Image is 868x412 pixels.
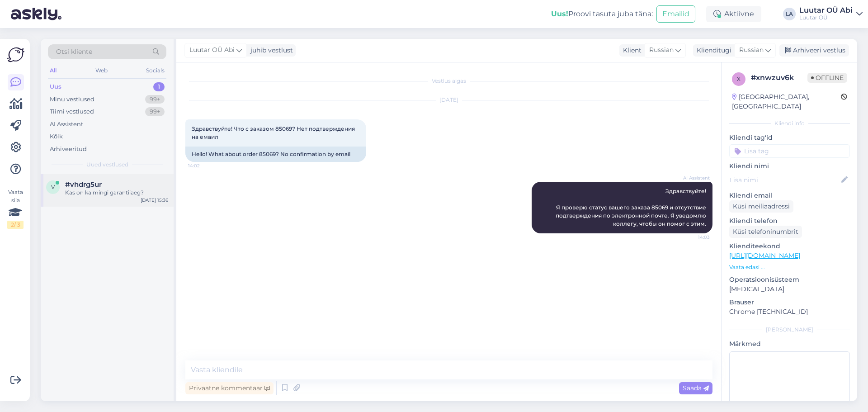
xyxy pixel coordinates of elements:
div: 1 [153,82,165,91]
p: Klienditeekond [729,242,850,251]
div: All [48,65,58,76]
div: Privaatne kommentaar [185,382,274,394]
div: # xnwzuv6k [751,72,807,83]
p: [MEDICAL_DATA] [729,284,850,294]
div: Vestlus algas [185,77,712,85]
div: [DATE] [185,96,712,104]
button: Emailid [656,5,695,23]
div: Küsi meiliaadressi [729,200,793,213]
span: AI Assistent [676,175,710,181]
div: LA [783,8,796,20]
p: Chrome [TECHNICAL_ID] [729,307,850,317]
div: 99+ [145,107,165,116]
span: 14:02 [188,162,222,169]
span: 14:03 [676,234,710,241]
div: Socials [144,65,166,76]
div: [PERSON_NAME] [729,326,850,334]
span: Otsi kliente [56,47,92,57]
div: Web [94,65,109,76]
div: Arhiveeri vestlus [779,44,849,57]
div: [GEOGRAPHIC_DATA], [GEOGRAPHIC_DATA] [732,92,841,111]
span: v [51,184,55,190]
span: Russian [649,45,674,55]
div: Klienditugi [693,46,731,55]
span: Luutar OÜ Abi [189,45,235,55]
span: Uued vestlused [86,161,128,169]
input: Lisa nimi [730,175,840,185]
b: Uus! [551,9,568,18]
p: Kliendi email [729,191,850,200]
div: Uus [50,82,61,91]
div: AI Assistent [50,120,83,129]
span: Saada [683,384,709,392]
p: Operatsioonisüsteem [729,275,850,284]
div: 2 / 3 [7,221,24,229]
a: Luutar OÜ AbiLuutar OÜ [799,7,863,21]
span: Здравствуйте! Что с заказом 85069? Нет подтверждения на емаил [192,125,356,140]
input: Lisa tag [729,144,850,158]
span: Offline [807,73,847,83]
p: Vaata edasi ... [729,263,850,271]
div: Tiimi vestlused [50,107,94,116]
div: 99+ [145,95,165,104]
div: Hello! What about order 85069? No confirmation by email [185,147,366,162]
div: Luutar OÜ Abi [799,7,853,14]
div: Minu vestlused [50,95,94,104]
a: [URL][DOMAIN_NAME] [729,251,800,260]
div: Kõik [50,132,63,141]
div: Arhiveeritud [50,145,87,154]
div: Luutar OÜ [799,14,853,21]
div: [DATE] 15:36 [141,197,168,204]
div: Kliendi info [729,119,850,128]
div: Vaata siia [7,188,24,229]
div: Klient [619,46,642,55]
p: Kliendi tag'id [729,133,850,142]
span: Здравствуйте! Я проверю статус вашего заказа 85069 и отсутствие подтверждения по электронной почт... [556,188,708,227]
p: Brauser [729,298,850,307]
div: Küsi telefoninumbrit [729,226,802,238]
div: Aktiivne [706,6,761,22]
span: x [737,76,741,82]
span: Russian [739,45,764,55]
p: Märkmed [729,339,850,349]
p: Kliendi nimi [729,161,850,171]
div: Kas on ka mingi garantiiaeg? [65,189,168,197]
div: Proovi tasuta juba täna: [551,9,653,19]
span: #vhdrg5ur [65,180,102,189]
div: juhib vestlust [247,46,293,55]
p: Kliendi telefon [729,216,850,226]
img: Askly Logo [7,46,24,63]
